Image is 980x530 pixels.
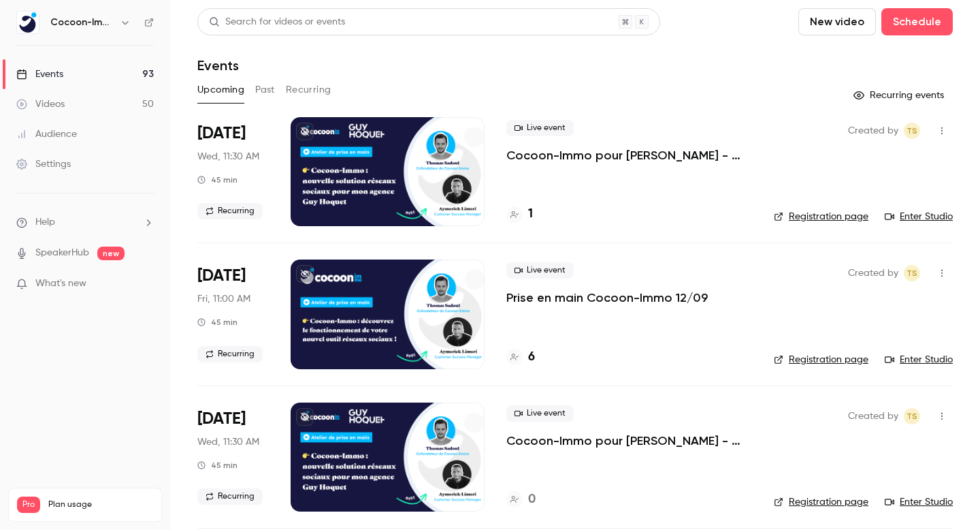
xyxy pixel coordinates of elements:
span: Wed, 11:30 AM [197,435,259,449]
a: Registration page [774,210,868,223]
h4: 1 [528,205,533,223]
div: Sep 17 Wed, 11:30 AM (Europe/Paris) [197,403,269,512]
span: Fri, 11:00 AM [197,292,250,306]
a: Enter Studio [885,210,953,223]
span: TS [906,265,917,281]
a: 1 [506,205,533,223]
span: Recurring [197,346,263,362]
a: Prise en main Cocoon-Immo 12/09 [506,290,708,306]
a: Registration page [774,353,868,367]
span: Thomas Sadoul [904,123,920,139]
img: Cocoon-Immo [17,12,39,33]
div: Events [16,67,63,81]
span: Plan usage [48,499,153,510]
span: Created by [848,408,898,424]
a: Cocoon-Immo pour [PERSON_NAME] - Prise en main [506,433,752,449]
span: Live event [506,120,574,136]
a: Cocoon-Immo pour [PERSON_NAME] - Prise en main [506,147,752,163]
a: 6 [506,348,535,367]
span: What's new [35,277,86,291]
span: Thomas Sadoul [904,408,920,424]
span: Recurring [197,488,263,505]
span: new [97,247,125,260]
a: Registration page [774,495,868,509]
div: 45 min [197,317,238,328]
a: Enter Studio [885,495,953,509]
h4: 0 [528,490,536,509]
a: Enter Studio [885,353,953,367]
div: Sep 10 Wed, 11:30 AM (Europe/Paris) [197,117,269,226]
span: TS [906,123,917,139]
li: help-dropdown-opener [16,215,154,230]
button: Recurring events [847,84,953,106]
span: Thomas Sadoul [904,265,920,281]
div: Audience [16,127,77,141]
span: Wed, 11:30 AM [197,150,259,163]
div: Sep 12 Fri, 11:00 AM (Europe/Paris) [197,260,269,369]
span: Pro [17,497,40,513]
button: Past [255,79,275,101]
button: Recurring [286,79,331,101]
a: SpeakerHub [35,246,89,260]
h1: Events [197,57,239,74]
span: [DATE] [197,265,246,287]
h4: 6 [528,348,535,367]
h6: Cocoon-Immo [50,16,114,29]
div: 45 min [197,174,238,185]
button: Schedule [881,8,953,35]
div: Settings [16,157,71,171]
span: Live event [506,405,574,422]
span: Recurring [197,203,263,219]
span: Created by [848,123,898,139]
span: [DATE] [197,408,246,430]
span: Created by [848,265,898,281]
span: Help [35,215,55,230]
div: Videos [16,97,65,111]
a: 0 [506,490,536,509]
span: TS [906,408,917,424]
iframe: Noticeable Trigger [137,278,154,290]
span: Live event [506,262,574,279]
span: [DATE] [197,123,246,144]
button: New video [798,8,876,35]
button: Upcoming [197,79,244,101]
div: Search for videos or events [209,15,345,29]
div: 45 min [197,460,238,471]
